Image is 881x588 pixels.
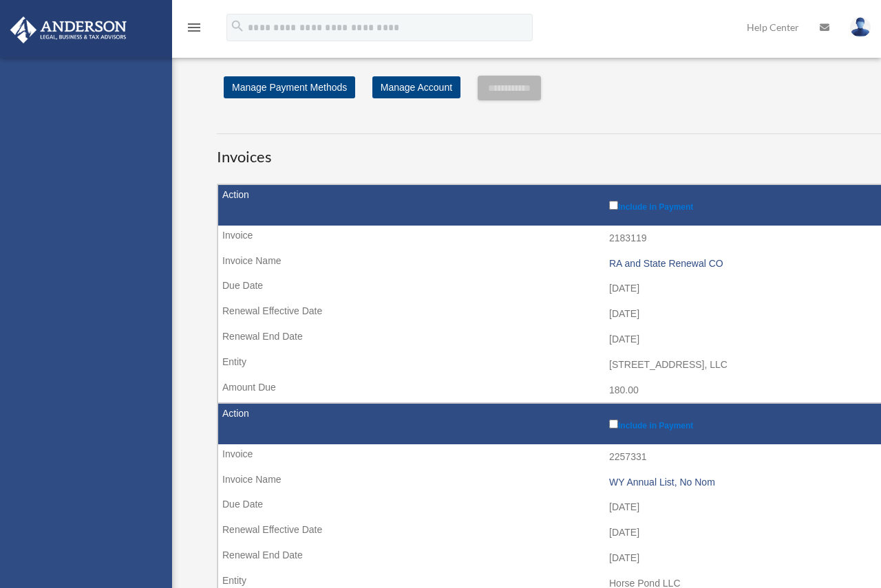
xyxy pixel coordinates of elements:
[186,19,202,36] i: menu
[850,17,871,37] img: User Pic
[186,24,202,36] a: menu
[6,17,131,43] img: Anderson Advisors Platinum Portal
[372,76,460,98] a: Manage Account
[609,201,618,210] input: Include in Payment
[230,19,245,34] i: search
[224,76,355,98] a: Manage Payment Methods
[609,420,618,428] input: Include in Payment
